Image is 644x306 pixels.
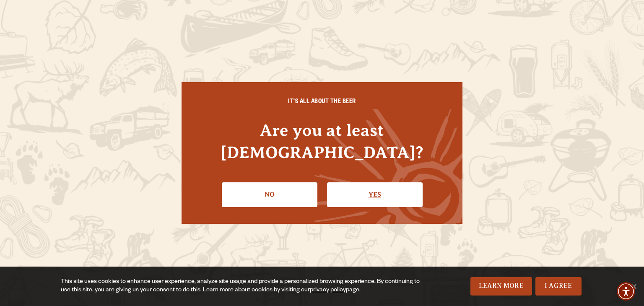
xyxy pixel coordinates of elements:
[327,182,423,207] a: Confirm I'm 21 or older
[198,119,446,163] h4: Are you at least [DEMOGRAPHIC_DATA]?
[198,99,446,106] h6: IT'S ALL ABOUT THE BEER
[617,282,635,301] div: Accessibility Menu
[470,277,532,296] a: Learn More
[222,182,317,207] a: No
[310,287,346,294] a: privacy policy
[61,278,422,295] div: This site uses cookies to enhance user experience, analyze site usage and provide a personalized ...
[535,277,582,296] a: I Agree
